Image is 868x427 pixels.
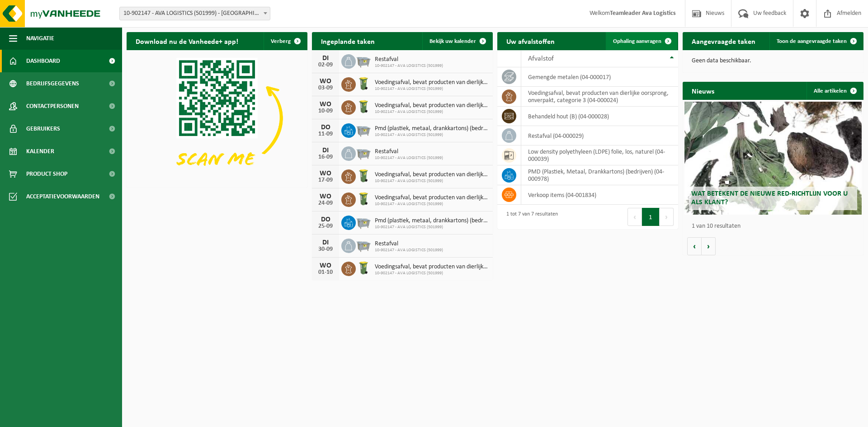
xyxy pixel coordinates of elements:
img: WB-2500-GAL-GY-01 [356,214,371,230]
a: Toon de aangevraagde taken [769,32,863,50]
h2: Aangevraagde taken [683,32,764,50]
span: Pmd (plastiek, metaal, drankkartons) (bedrijven) [375,125,488,132]
span: 10-902147 - AVA LOGISTICS (501999) [375,86,488,92]
img: WB-0140-HPE-GN-50 [356,76,371,91]
img: WB-2500-GAL-GY-01 [356,122,371,137]
div: DI [316,239,335,246]
span: Navigatie [26,27,54,50]
h2: Uw afvalstoffen [497,32,564,50]
img: WB-2500-GAL-GY-01 [356,237,371,253]
span: 10-902147 - AVA LOGISTICS (501999) [375,248,443,253]
h2: Download nu de Vanheede+ app! [127,32,247,50]
span: Voedingsafval, bevat producten van dierlijke oorsprong, onverpakt, categorie 3 [375,171,488,178]
span: 10-902147 - AVA LOGISTICS (501999) - SINT-NIKLAAS [120,7,270,20]
p: 1 van 10 resultaten [692,223,859,230]
img: WB-0140-HPE-GN-50 [356,99,371,114]
span: Bedrijfsgegevens [26,72,79,95]
div: WO [316,101,335,108]
span: Afvalstof [528,55,554,62]
img: Download de VHEPlus App [127,50,307,186]
span: Contactpersonen [26,95,79,117]
div: 02-09 [316,62,335,68]
span: Toon de aangevraagde taken [777,38,847,44]
a: Bekijk uw kalender [422,32,492,50]
button: Verberg [264,32,307,50]
td: voedingsafval, bevat producten van dierlijke oorsprong, onverpakt, categorie 3 (04-000024) [521,87,678,107]
span: Verberg [271,38,291,44]
span: Pmd (plastiek, metaal, drankkartons) (bedrijven) [375,217,488,225]
div: WO [316,78,335,85]
td: restafval (04-000029) [521,126,678,145]
td: verkoop items (04-001834) [521,185,678,205]
span: Voedingsafval, bevat producten van dierlijke oorsprong, onverpakt, categorie 3 [375,79,488,86]
button: Previous [627,208,642,226]
div: WO [316,262,335,269]
div: 01-10 [316,269,335,276]
span: Ophaling aanvragen [613,38,661,44]
span: Gebruikers [26,117,60,140]
span: 10-902147 - AVA LOGISTICS (501999) [375,109,488,115]
button: Vorige [687,237,702,255]
div: 17-09 [316,177,335,183]
span: Acceptatievoorwaarden [26,185,99,208]
span: Product Shop [26,163,67,185]
div: 24-09 [316,200,335,206]
a: Ophaling aanvragen [606,32,677,50]
div: DO [316,216,335,223]
span: 10-902147 - AVA LOGISTICS (501999) [375,225,488,230]
p: Geen data beschikbaar. [692,58,854,64]
span: Voedingsafval, bevat producten van dierlijke oorsprong, onverpakt, categorie 3 [375,102,488,109]
div: 10-09 [316,108,335,114]
img: WB-0140-HPE-GN-50 [356,168,371,183]
div: 30-09 [316,246,335,253]
button: Volgende [702,237,716,255]
img: WB-2500-GAL-GY-01 [356,145,371,160]
span: 10-902147 - AVA LOGISTICS (501999) [375,155,443,161]
span: Voedingsafval, bevat producten van dierlijke oorsprong, onverpakt, categorie 3 [375,263,488,271]
span: 10-902147 - AVA LOGISTICS (501999) - SINT-NIKLAAS [119,7,270,20]
div: 11-09 [316,131,335,137]
div: WO [316,193,335,200]
h2: Ingeplande taken [312,32,384,50]
strong: Teamleader Ava Logistics [610,10,676,17]
span: Restafval [375,240,443,248]
h2: Nieuws [683,82,723,99]
td: PMD (Plastiek, Metaal, Drankkartons) (bedrijven) (04-000978) [521,165,678,185]
a: Alle artikelen [807,82,863,100]
span: 10-902147 - AVA LOGISTICS (501999) [375,271,488,276]
div: 1 tot 7 van 7 resultaten [502,207,558,227]
span: 10-902147 - AVA LOGISTICS (501999) [375,202,488,207]
img: WB-0140-HPE-GN-50 [356,260,371,276]
div: DI [316,55,335,62]
button: 1 [642,208,660,226]
span: 10-902147 - AVA LOGISTICS (501999) [375,132,488,138]
span: Dashboard [26,50,60,72]
span: Wat betekent de nieuwe RED-richtlijn voor u als klant? [691,190,848,206]
td: low density polyethyleen (LDPE) folie, los, naturel (04-000039) [521,145,678,165]
span: Voedingsafval, bevat producten van dierlijke oorsprong, onverpakt, categorie 3 [375,194,488,202]
div: 16-09 [316,154,335,160]
div: 25-09 [316,223,335,230]
span: Restafval [375,148,443,155]
div: 03-09 [316,85,335,91]
span: Restafval [375,56,443,63]
img: WB-0140-HPE-GN-50 [356,191,371,206]
span: Kalender [26,140,54,163]
span: 10-902147 - AVA LOGISTICS (501999) [375,178,488,184]
a: Wat betekent de nieuwe RED-richtlijn voor u als klant? [684,102,862,215]
img: WB-2500-GAL-GY-01 [356,53,371,68]
td: behandeld hout (B) (04-000028) [521,107,678,126]
td: gemengde metalen (04-000017) [521,67,678,87]
div: DI [316,147,335,154]
button: Next [660,208,674,226]
div: WO [316,170,335,177]
div: DO [316,124,335,131]
span: Bekijk uw kalender [429,38,476,44]
span: 10-902147 - AVA LOGISTICS (501999) [375,63,443,69]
